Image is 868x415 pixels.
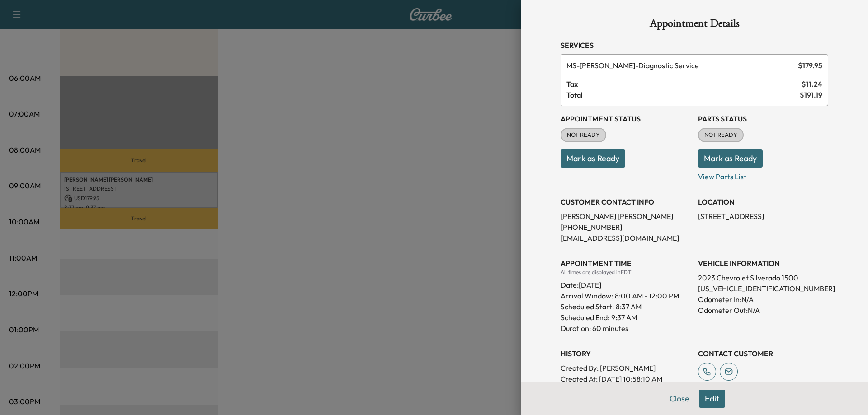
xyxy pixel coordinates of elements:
[561,301,614,312] p: Scheduled Start:
[561,196,691,207] h3: CUSTOMER CONTACT INFO
[561,131,605,140] span: NOT READY
[800,89,822,100] span: $ 191.19
[698,348,828,359] h3: CONTACT CUSTOMER
[561,18,828,33] h1: Appointment Details
[566,89,800,100] span: Total
[561,222,691,233] p: [PHONE_NUMBER]
[566,79,802,89] span: Tax
[699,131,743,140] span: NOT READY
[698,305,828,316] p: Odometer Out: N/A
[698,294,828,305] p: Odometer In: N/A
[698,211,828,222] p: [STREET_ADDRESS]
[561,40,828,51] h3: Services
[698,113,828,124] h3: Parts Status
[615,290,679,301] span: 8:00 AM - 12:00 PM
[698,149,763,168] button: Mark as Ready
[698,168,828,182] p: View Parts List
[566,60,794,71] span: Diagnostic Service
[699,390,725,408] button: Edit
[561,211,691,222] p: [PERSON_NAME] [PERSON_NAME]
[561,373,691,384] p: Created At : [DATE] 10:58:10 AM
[561,149,625,168] button: Mark as Ready
[561,290,691,301] p: Arrival Window:
[561,363,691,373] p: Created By : [PERSON_NAME]
[561,269,691,276] div: All times are displayed in EDT
[698,258,828,269] h3: VEHICLE INFORMATION
[664,390,695,408] button: Close
[561,323,691,334] p: Duration: 60 minutes
[698,283,828,294] p: [US_VEHICLE_IDENTIFICATION_NUMBER]
[561,258,691,269] h3: APPOINTMENT TIME
[561,233,691,243] p: [EMAIL_ADDRESS][DOMAIN_NAME]
[616,301,642,312] p: 8:37 AM
[798,60,822,71] span: $ 179.95
[561,113,691,124] h3: Appointment Status
[698,272,828,283] p: 2023 Chevrolet Silverado 1500
[802,79,822,89] span: $ 11.24
[561,312,609,323] p: Scheduled End:
[561,276,691,290] div: Date: [DATE]
[611,312,637,323] p: 9:37 AM
[698,196,828,207] h3: LOCATION
[561,348,691,359] h3: History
